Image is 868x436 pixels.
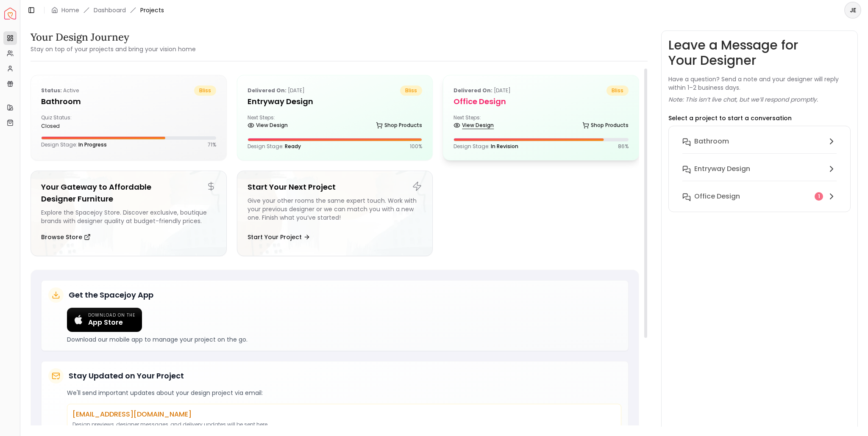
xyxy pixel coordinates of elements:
p: Design Stage: [41,141,107,148]
p: 71 % [208,141,216,148]
span: bliss [606,86,629,96]
p: [DATE] [453,86,511,96]
p: active [41,86,79,96]
p: Select a project to start a conversation [668,114,792,122]
p: Download our mobile app to manage your project on the go. [67,335,621,344]
a: View Design [248,119,288,131]
h3: Your Design Journey [31,30,196,44]
p: Note: This isn’t live chat, but we’ll respond promptly. [668,95,818,104]
button: JE [844,2,861,19]
span: bliss [194,86,216,96]
a: View Design [453,119,494,131]
span: In Progress [78,141,107,148]
a: Shop Products [376,119,422,131]
div: closed [41,123,125,130]
h6: Bathroom [694,136,729,146]
a: Spacejoy [4,8,16,19]
h5: Get the Spacejoy App [69,289,153,301]
nav: breadcrumb [51,6,164,14]
b: Delivered on: [248,87,287,94]
div: Quiz Status: [41,114,125,130]
b: Delivered on: [453,87,492,94]
a: Download on the App Store [67,308,142,332]
div: Next Steps: [248,114,423,131]
h5: Office design [453,96,629,108]
b: Status: [41,87,62,94]
div: 1 [815,192,823,201]
h6: entryway design [694,164,750,174]
span: JE [845,3,860,18]
button: Browse Store [41,229,91,246]
span: In Revision [491,143,518,150]
span: Download on the [88,313,135,318]
h5: Start Your Next Project [248,181,423,193]
span: Ready [285,143,301,150]
p: 86 % [618,143,629,150]
div: Give your other rooms the same expert touch. Work with your previous designer or we can match you... [248,196,423,225]
img: Spacejoy Logo [4,8,16,19]
img: Apple logo [74,315,83,324]
button: Bathroom [676,133,843,160]
a: Shop Products [582,119,629,131]
p: Design previews, designer messages, and delivery updates will be sent here [72,421,616,428]
h3: Leave a Message for Your Designer [668,38,851,68]
h5: Bathroom [41,96,216,108]
a: Home [61,6,79,14]
p: We'll send important updates about your design project via email: [67,389,621,397]
p: [DATE] [248,86,305,96]
small: Stay on top of your projects and bring your vision home [31,45,196,53]
p: Design Stage: [453,143,518,150]
a: Your Gateway to Affordable Designer FurnitureExplore the Spacejoy Store. Discover exclusive, bout... [31,171,227,256]
h5: entryway design [248,96,423,108]
div: Next Steps: [453,114,629,131]
div: Explore the Spacejoy Store. Discover exclusive, boutique brands with designer quality at budget-f... [41,208,216,225]
span: Projects [140,6,164,14]
a: Dashboard [94,6,126,14]
h6: Office design [694,191,740,201]
button: Start Your Project [248,229,310,246]
p: Have a question? Send a note and your designer will reply within 1–2 business days. [668,75,851,92]
span: App Store [88,318,135,327]
p: [EMAIL_ADDRESS][DOMAIN_NAME] [72,409,616,419]
h5: Stay Updated on Your Project [69,370,184,382]
p: Design Stage: [248,143,301,150]
p: 100 % [410,143,422,150]
span: bliss [400,86,422,96]
button: Office design1 [676,188,843,205]
h5: Your Gateway to Affordable Designer Furniture [41,181,216,205]
button: entryway design [676,160,843,188]
a: Start Your Next ProjectGive your other rooms the same expert touch. Work with your previous desig... [237,171,433,256]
